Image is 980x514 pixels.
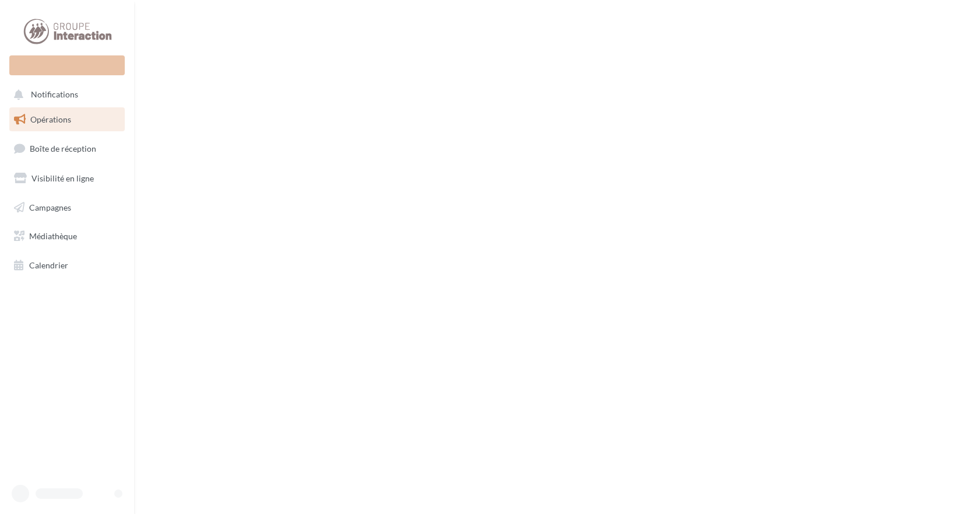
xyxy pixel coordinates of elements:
[7,195,127,220] a: Campagnes
[30,114,71,124] span: Opérations
[31,90,78,100] span: Notifications
[29,202,71,212] span: Campagnes
[29,260,68,270] span: Calendrier
[9,55,125,75] div: Nouvelle campagne
[7,253,127,278] a: Calendrier
[7,166,127,191] a: Visibilité en ligne
[7,136,127,161] a: Boîte de réception
[7,224,127,249] a: Médiathèque
[31,173,94,183] span: Visibilité en ligne
[7,107,127,132] a: Opérations
[29,231,77,241] span: Médiathèque
[30,144,96,153] span: Boîte de réception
